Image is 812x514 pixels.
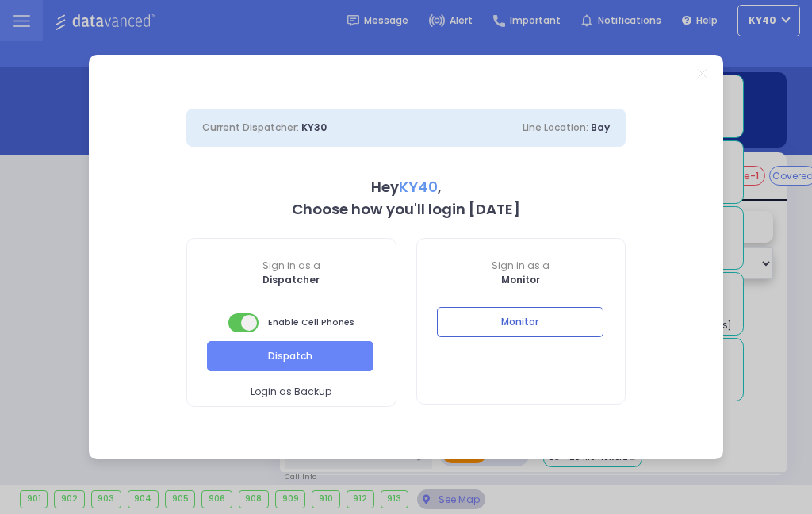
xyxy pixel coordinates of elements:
[371,177,442,197] b: Hey ,
[228,312,354,334] span: Enable Cell Phones
[262,273,320,286] b: Dispatcher
[301,121,327,134] span: KY30
[187,259,396,273] span: Sign in as a
[292,199,520,219] b: Choose how you'll login [DATE]
[437,307,603,337] button: Monitor
[251,385,331,399] span: Login as Backup
[399,177,438,197] span: KY40
[698,69,707,78] a: Close
[591,121,610,134] span: Bay
[207,341,373,371] button: Dispatch
[202,121,299,134] span: Current Dispatcher:
[523,121,588,134] span: Line Location:
[417,259,626,273] span: Sign in as a
[501,273,540,286] b: Monitor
